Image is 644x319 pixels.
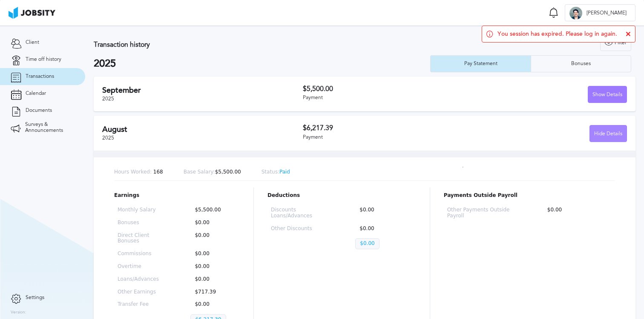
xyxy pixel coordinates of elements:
p: Earnings [114,193,240,199]
button: Bonuses [531,55,631,72]
p: Monthly Salary [118,207,163,213]
p: $0.00 [190,233,236,245]
span: Transactions [26,74,54,80]
span: Documents [26,108,52,114]
p: $0.00 [355,238,379,249]
div: Bonuses [567,61,595,67]
p: $0.00 [190,220,236,226]
div: B [569,7,582,20]
h2: September [102,86,303,95]
p: $0.00 [190,302,236,308]
p: $5,500.00 [184,169,241,175]
button: Pay Statement [430,55,531,72]
p: Other Earnings [118,289,163,295]
p: $0.00 [355,226,412,232]
p: Other Payments Outside Payroll [447,207,516,219]
p: Direct Client Bonuses [118,233,163,245]
button: Hide Details [589,125,627,142]
p: Transfer Fee [118,302,163,308]
p: $0.00 [190,264,236,270]
h3: Transaction history [94,41,388,48]
span: 2025 [102,135,114,141]
p: $0.00 [190,251,236,257]
p: $0.00 [190,276,236,282]
span: Status: [262,169,279,175]
p: $0.00 [355,207,412,219]
span: Surveys & Announcements [25,122,75,134]
div: Show Details [588,86,627,103]
h2: 2025 [94,58,430,70]
div: Filter [601,34,631,51]
p: Paid [262,169,290,175]
button: B[PERSON_NAME] [565,4,635,21]
h3: $6,217.39 [303,124,465,132]
span: [PERSON_NAME] [582,10,631,16]
p: Deductions [267,193,416,199]
button: Filter [600,34,631,51]
img: ab4bad089aa723f57921c736e9817d99.png [9,7,55,19]
p: Payments Outside Payroll [444,193,615,199]
p: Overtime [118,264,163,270]
h3: $5,500.00 [303,85,465,93]
div: Payment [303,134,465,140]
span: Base Salary: [184,169,215,175]
h2: August [102,125,303,134]
p: Bonuses [118,220,163,226]
span: Client [26,40,39,46]
p: $0.00 [543,207,612,219]
button: Show Details [588,86,627,103]
span: Hours Worked: [114,169,152,175]
span: Settings [26,295,44,301]
span: Calendar [26,91,46,97]
p: $717.39 [190,289,236,295]
div: Pay Statement [460,61,502,67]
p: $5,500.00 [190,207,236,213]
p: Loans/Advances [118,276,163,282]
div: Payment [303,95,465,101]
div: Hide Details [590,125,627,142]
label: Version: [11,310,26,315]
p: Commissions [118,251,163,257]
span: 2025 [102,96,114,102]
p: Other Discounts [271,226,328,232]
p: Discounts Loans/Advances [271,207,328,219]
p: 168 [114,169,163,175]
span: Time off history [26,57,61,63]
span: You session has expired. Please log in again. [497,31,617,37]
